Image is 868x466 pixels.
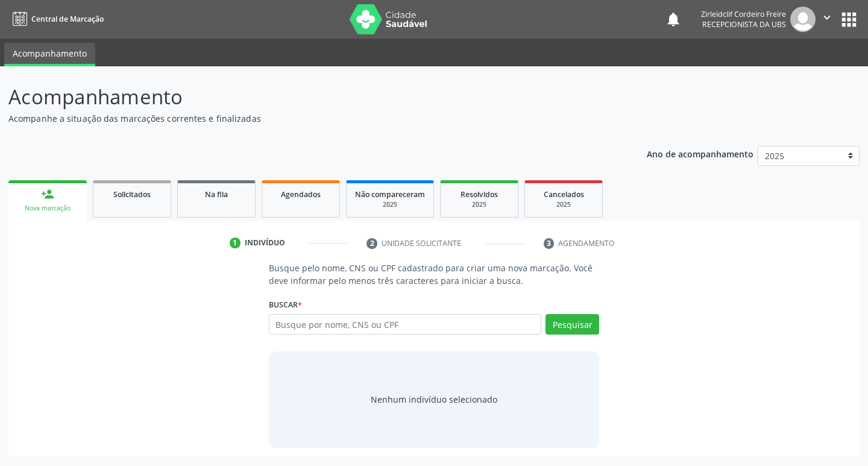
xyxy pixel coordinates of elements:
[230,238,241,248] div: 1
[31,14,104,24] span: Central de Marcação
[205,189,228,200] span: Na fila
[8,112,604,125] p: Acompanhe a situação das marcações correntes e finalizadas
[533,200,594,209] div: 2025
[355,200,425,209] div: 2025
[702,19,786,30] span: Recepcionista da UBS
[8,82,604,112] p: Acompanhamento
[17,204,78,213] div: Nova marcação
[461,189,498,200] span: Resolvidos
[269,262,600,287] p: Busque pelo nome, CNS ou CPF cadastrado para criar uma nova marcação. Você deve informar pelo men...
[816,7,838,32] button: 
[701,9,786,19] div: Zirleidclif Cordeiro Freire
[269,314,542,335] input: Busque por nome, CNS ou CPF
[8,9,104,29] a: Central de Marcação
[41,187,54,201] div: person_add
[647,146,753,161] p: Ano de acompanhamento
[449,200,509,209] div: 2025
[371,393,497,406] div: Nenhum indivíduo selecionado
[820,11,834,24] i: 
[355,189,425,200] span: Não compareceram
[113,189,151,200] span: Solicitados
[281,189,321,200] span: Agendados
[665,11,682,28] button: notifications
[544,189,584,200] span: Cancelados
[269,295,302,314] label: Buscar
[546,314,599,335] button: Pesquisar
[838,9,860,30] button: apps
[4,43,95,66] a: Acompanhamento
[245,238,285,248] div: Indivíduo
[790,7,816,32] img: img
